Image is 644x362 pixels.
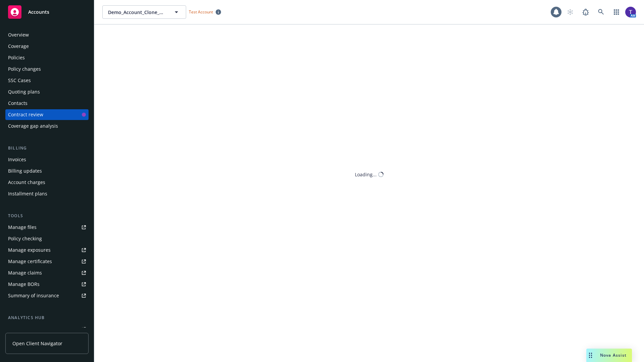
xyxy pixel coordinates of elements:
[5,86,89,97] a: Quoting plans
[5,52,89,63] a: Policies
[563,5,577,19] a: Start snowing
[5,154,89,165] a: Invoices
[625,7,636,17] img: photo
[28,9,49,15] span: Accounts
[8,256,52,267] div: Manage certificates
[600,352,627,358] span: Nova Assist
[8,279,40,290] div: Manage BORs
[5,256,89,267] a: Manage certificates
[5,64,89,74] a: Policy changes
[5,121,89,131] a: Coverage gap analysis
[5,177,89,188] a: Account charges
[5,188,89,199] a: Installment plans
[8,245,51,255] div: Manage exposures
[586,349,595,362] div: Drag to move
[8,109,43,120] div: Contract review
[5,3,89,21] a: Accounts
[594,5,608,19] a: Search
[8,188,47,199] div: Installment plans
[8,166,42,176] div: Billing updates
[5,29,89,40] a: Overview
[8,290,59,301] div: Summary of insurance
[5,98,89,109] a: Contacts
[5,145,89,152] div: Billing
[5,41,89,52] a: Coverage
[12,340,62,347] span: Open Client Navigator
[579,5,592,19] a: Report a Bug
[5,267,89,278] a: Manage claims
[8,29,29,40] div: Overview
[586,349,632,362] button: Nova Assist
[5,109,89,120] a: Contract review
[355,171,377,178] div: Loading...
[5,166,89,176] a: Billing updates
[186,8,224,15] span: Test Account
[5,75,89,86] a: SSC Cases
[108,9,166,16] span: Demo_Account_Clone_QA_CR_Tests_Demo
[8,222,37,233] div: Manage files
[8,41,29,52] div: Coverage
[5,279,89,290] a: Manage BORs
[5,314,89,321] div: Analytics hub
[5,213,89,219] div: Tools
[189,9,213,15] span: Test Account
[102,5,186,19] button: Demo_Account_Clone_QA_CR_Tests_Demo
[8,121,58,131] div: Coverage gap analysis
[8,98,28,109] div: Contacts
[8,233,42,244] div: Policy checking
[8,64,41,74] div: Policy changes
[610,5,623,19] a: Switch app
[8,177,45,188] div: Account charges
[5,233,89,244] a: Policy checking
[8,324,64,335] div: Loss summary generator
[5,245,89,255] a: Manage exposures
[8,154,26,165] div: Invoices
[8,267,42,278] div: Manage claims
[5,222,89,233] a: Manage files
[8,52,25,63] div: Policies
[5,290,89,301] a: Summary of insurance
[8,86,40,97] div: Quoting plans
[5,324,89,335] a: Loss summary generator
[8,75,31,86] div: SSC Cases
